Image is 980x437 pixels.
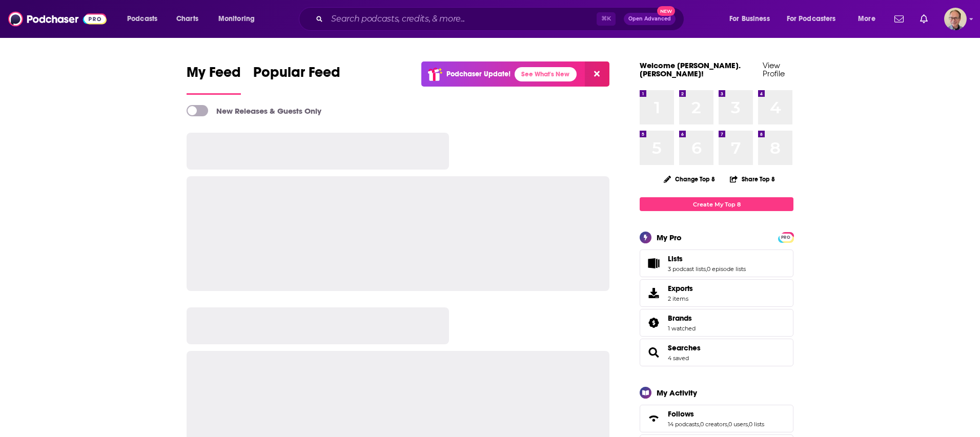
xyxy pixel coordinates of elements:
span: Popular Feed [253,64,340,87]
a: 0 creators [700,421,727,428]
a: 4 saved [668,355,689,362]
div: Search podcasts, credits, & more... [309,7,694,31]
span: Logged in as tommy.lynch [944,8,967,30]
span: , [699,421,700,428]
p: Podchaser Update! [446,70,511,78]
a: Charts [170,11,205,27]
a: Lists [668,254,746,263]
a: 14 podcasts [668,421,699,428]
span: Brands [640,309,793,337]
a: Follows [643,411,664,426]
a: PRO [780,233,792,241]
button: Show profile menu [944,8,967,30]
span: Exports [668,284,693,293]
span: New [657,6,676,16]
span: More [858,12,875,26]
button: Open AdvancedNew [624,13,676,25]
span: Brands [668,314,692,323]
span: , [706,265,707,273]
span: , [748,421,749,428]
a: 0 users [728,421,748,428]
div: My Pro [657,233,682,242]
a: Show notifications dropdown [890,10,908,28]
a: Searches [643,345,664,360]
span: ⌘ K [597,12,616,26]
a: Brands [668,314,696,323]
span: 2 items [668,295,693,302]
button: Change Top 8 [658,173,721,185]
span: Podcasts [127,12,157,26]
span: Lists [640,249,793,277]
a: 0 lists [749,421,764,428]
a: Popular Feed [253,64,340,95]
button: open menu [211,11,268,27]
a: Show notifications dropdown [916,10,932,28]
a: Brands [643,316,664,330]
a: Exports [640,279,793,307]
a: View Profile [763,60,785,78]
a: 0 episode lists [707,265,746,273]
span: My Feed [187,64,241,87]
button: open menu [851,11,888,27]
span: Follows [640,405,793,432]
span: Searches [640,339,793,366]
span: Open Advanced [628,16,671,22]
a: Follows [668,409,764,419]
a: Searches [668,343,701,352]
button: open menu [722,11,783,27]
div: My Activity [657,388,697,398]
a: See What's New [515,67,577,81]
span: Follows [668,409,694,419]
span: For Business [729,12,770,26]
span: PRO [780,234,792,241]
a: 3 podcast lists [668,265,706,273]
span: Monitoring [218,12,255,26]
a: Create My Top 8 [640,197,793,211]
button: open menu [780,11,851,27]
span: , [727,421,728,428]
a: Lists [643,256,664,270]
img: Podchaser - Follow, Share and Rate Podcasts [8,9,107,29]
button: open menu [120,11,171,27]
button: Share Top 8 [729,169,775,189]
a: Welcome [PERSON_NAME].[PERSON_NAME]! [640,60,741,78]
span: Exports [643,286,664,300]
input: Search podcasts, credits, & more... [327,11,597,27]
a: 1 watched [668,325,696,332]
a: My Feed [187,64,241,95]
span: For Podcasters [787,12,836,26]
span: Lists [668,254,683,263]
img: User Profile [944,8,967,30]
span: Charts [176,12,198,26]
a: New Releases & Guests Only [187,105,321,116]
